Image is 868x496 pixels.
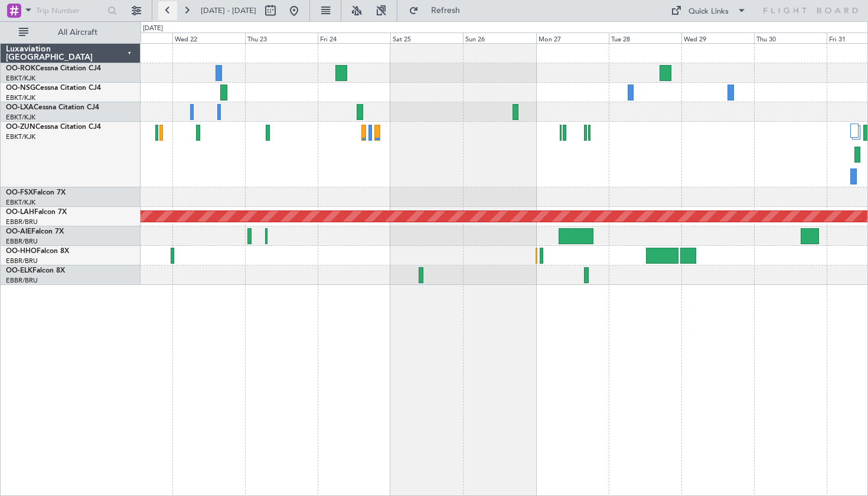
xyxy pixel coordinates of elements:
a: OO-NSGCessna Citation CJ4 [6,85,101,92]
span: OO-ELK [6,267,32,274]
div: Wed 29 [681,33,754,43]
a: EBKT/KJK [6,93,35,102]
input: Trip Number [36,2,104,20]
div: Thu 23 [245,33,318,43]
span: OO-LXA [6,104,34,111]
div: Sun 26 [463,33,536,43]
a: OO-LAHFalcon 7X [6,209,67,216]
span: OO-NSG [6,85,35,92]
span: OO-LAH [6,209,34,216]
span: OO-AIE [6,228,31,235]
a: EBKT/KJK [6,132,35,141]
a: OO-LXACessna Citation CJ4 [6,104,99,111]
div: Thu 30 [754,33,827,43]
span: OO-ROK [6,65,35,72]
a: OO-AIEFalcon 7X [6,228,64,235]
span: OO-FSX [6,189,33,196]
button: Quick Links [665,1,752,20]
a: EBBR/BRU [6,218,38,226]
div: Sat 25 [390,33,463,43]
div: Wed 22 [172,33,245,43]
span: OO-ZUN [6,124,35,131]
button: All Aircraft [13,23,128,42]
div: Quick Links [688,6,729,18]
a: EBBR/BRU [6,237,38,246]
a: EBBR/BRU [6,257,38,265]
a: EBKT/KJK [6,74,35,83]
div: [DATE] [143,24,163,34]
a: OO-ELKFalcon 8X [6,267,65,274]
a: OO-ZUNCessna Citation CJ4 [6,124,101,131]
a: OO-FSXFalcon 7X [6,189,66,196]
span: All Aircraft [31,28,125,37]
a: EBBR/BRU [6,276,38,285]
span: [DATE] - [DATE] [201,5,256,16]
span: OO-HHO [6,248,37,255]
a: OO-ROKCessna Citation CJ4 [6,65,101,72]
div: Mon 27 [536,33,609,43]
button: Refresh [403,1,474,20]
a: EBKT/KJK [6,198,35,207]
a: OO-HHOFalcon 8X [6,248,69,255]
a: EBKT/KJK [6,113,35,122]
div: Tue 28 [609,33,681,43]
div: Fri 24 [318,33,390,43]
span: Refresh [421,7,471,15]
